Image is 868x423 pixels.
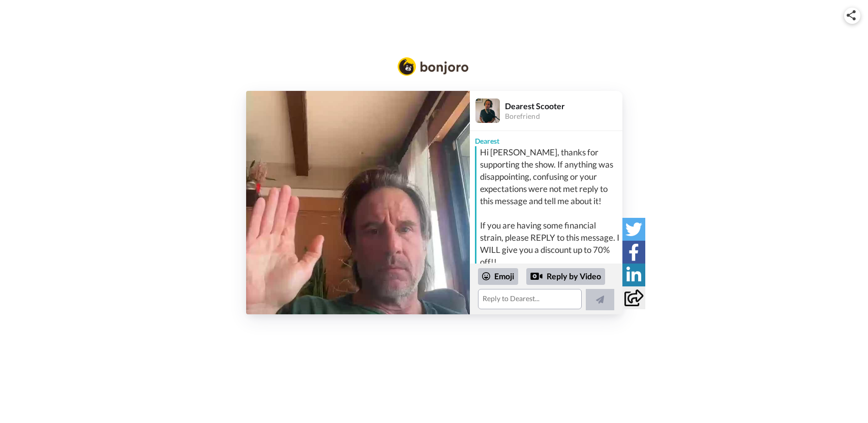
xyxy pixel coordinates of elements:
[505,101,622,111] div: Dearest Scooter
[246,91,470,314] img: cae50a97-12a8-4024-a23a-eab3d0691cc1-thumb.jpg
[398,57,469,76] img: Bonjoro Logo
[526,268,605,285] div: Reply by Video
[505,112,622,121] div: Borefriend
[475,99,500,123] img: Profile Image
[480,146,620,268] div: Hi [PERSON_NAME], thanks for supporting the show. If anything was disappointing, confusing or you...
[847,10,856,20] img: ic_share.svg
[470,131,622,146] div: Dearest
[478,268,518,284] div: Emoji
[530,270,543,282] div: Reply by Video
